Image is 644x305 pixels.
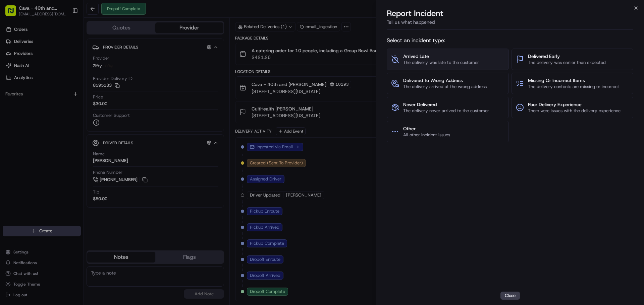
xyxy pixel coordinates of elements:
[387,8,443,19] p: Report Incident
[500,292,520,300] button: Close
[54,147,110,159] a: 💻API Documentation
[387,97,509,118] button: Never DeliveredThe delivery never arrived to the customer
[387,36,633,45] span: Select an incident type:
[512,49,634,70] button: Delivered EarlyThe delivery was earlier than expected
[387,49,509,70] button: Arrived LateThe delivery was late to the customer
[13,150,51,156] span: Knowledge Base
[512,97,634,118] button: Poor Delivery ExperienceThere were issues with the delivery experience
[528,84,619,90] span: The delivery contents are missing or incorrect
[59,122,73,127] span: [DATE]
[57,150,62,156] div: 💻
[403,101,489,108] span: Never Delivered
[14,64,26,76] img: 1738778727109-b901c2ba-d612-49f7-a14d-d897ce62d23f
[387,73,509,94] button: Delivered To Wrong AddressThe delivery arrived at the wrong address
[104,86,122,94] button: See all
[13,122,19,128] img: 1736555255976-a54dd68f-1ca7-489b-9aae-adbdc363a1c4
[512,73,634,94] button: Missing Or Incorrect ItemsThe delivery contents are missing or incorrect
[387,121,509,142] button: OtherAll other incident issues
[67,166,81,171] span: Pylon
[21,122,54,127] span: [PERSON_NAME]
[7,7,20,20] img: Nash
[7,64,19,76] img: 1736555255976-a54dd68f-1ca7-489b-9aae-adbdc363a1c4
[114,66,122,74] button: Start new chat
[403,53,479,60] span: Arrived Late
[63,150,108,156] span: API Documentation
[403,132,450,138] span: All other incident issues
[56,122,58,127] span: •
[30,64,110,71] div: Start new chat
[403,108,489,114] span: The delivery never arrived to the customer
[4,147,54,159] a: 📗Knowledge Base
[17,43,111,50] input: Clear
[7,97,17,108] img: Klarizel Pensader
[60,104,79,109] span: 12:16 PM
[13,104,19,109] img: 1736555255976-a54dd68f-1ca7-489b-9aae-adbdc363a1c4
[403,60,479,66] span: The delivery was late to the customer
[403,77,487,84] span: Delivered To Wrong Address
[528,77,619,84] span: Missing Or Incorrect Items
[403,125,450,132] span: Other
[7,150,12,156] div: 📗
[528,53,606,60] span: Delivered Early
[528,108,621,114] span: There were issues with the delivery experience
[7,27,122,37] p: Welcome 👋
[57,104,59,109] span: •
[7,87,45,92] div: Past conversations
[403,84,487,90] span: The delivery arrived at the wrong address
[528,60,606,66] span: The delivery was earlier than expected
[528,101,621,108] span: Poor Delivery Experience
[387,19,633,30] div: Tell us what happened
[21,104,55,109] span: Klarizel Pensader
[30,71,92,76] div: We're available if you need us!
[47,166,81,171] a: Powered byPylon
[7,116,17,126] img: Angelique Valdez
